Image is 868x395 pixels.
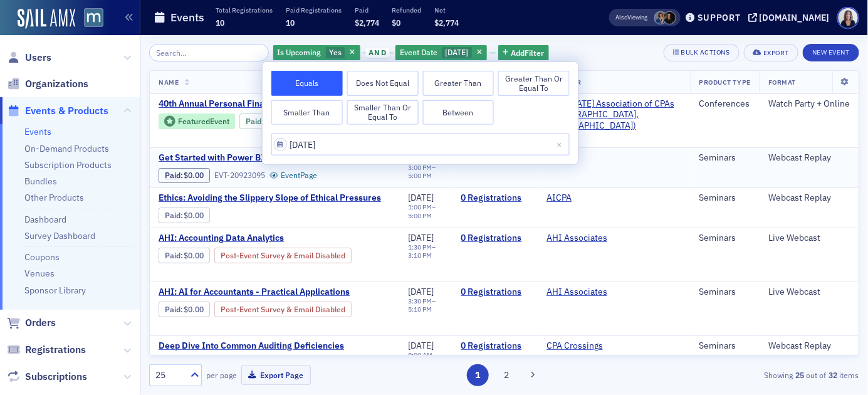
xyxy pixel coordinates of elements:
span: $0 [392,18,401,28]
div: – [408,351,443,367]
span: $2,774 [435,18,459,28]
div: Support [698,12,741,23]
span: 40th Annual Personal Financial Planning Conference [159,98,370,110]
span: Is Upcoming [278,47,322,57]
span: : [165,251,184,260]
h1: Events [170,10,204,25]
img: SailAMX [18,9,75,29]
button: Export Page [241,366,311,385]
button: Export [744,44,798,61]
button: 1 [467,364,489,386]
div: Also [616,13,628,21]
div: Featured Event [178,118,229,125]
a: CPA Crossings [546,340,603,352]
button: Close [553,134,570,155]
a: Paid [165,251,180,260]
p: Net [435,6,459,14]
time: 1:00 PM [408,203,432,211]
span: Name [159,78,179,87]
span: Yes [329,47,342,57]
button: Smaller Than or Equal To [347,100,419,125]
span: and [365,48,390,58]
span: Orders [25,316,56,330]
a: AHI: Accounting Data Analytics [159,233,390,244]
a: On-Demand Products [24,143,109,154]
span: Registrations [25,343,86,357]
time: 5:00 PM [408,171,432,180]
div: – [408,243,443,260]
a: Survey Dashboard [24,230,95,241]
a: View Homepage [75,8,103,29]
button: Between [422,100,494,125]
a: Bundles [24,176,57,187]
span: Lauren McDonough [663,11,676,24]
a: Events & Products [7,104,108,118]
button: [DOMAIN_NAME] [748,13,834,22]
div: Seminars [699,287,751,298]
a: Paid [165,171,180,180]
div: Webcast Replay [768,152,850,164]
span: : [165,211,184,220]
div: Seminars [699,152,751,164]
button: and [362,48,394,58]
time: 5:10 PM [408,305,432,313]
a: AHI: AI for Accountants - Practical Applications [159,287,390,298]
div: – [408,164,443,180]
a: Sponsor Library [24,285,86,296]
div: Webcast Replay [768,192,850,204]
a: 0 Registrations [461,233,528,244]
div: Export [763,50,789,56]
span: Users [25,51,51,65]
button: 2 [495,364,517,386]
div: Paid: 0 - $0 [159,302,210,317]
a: Coupons [24,251,60,263]
div: [DOMAIN_NAME] [760,12,830,23]
div: Bulk Actions [681,49,730,56]
span: Profile [837,7,859,29]
strong: 32 [827,369,840,381]
div: Watch Party + Online [768,98,850,110]
div: Paid: 11 - $268000 [239,113,306,129]
input: Search… [149,44,269,61]
div: Seminars [699,340,751,352]
span: $0.00 [184,211,204,220]
span: Viewing [616,13,648,22]
div: Paid: 0 - $0 [159,168,210,183]
span: Chris Dougherty [654,11,667,24]
a: Users [7,51,51,65]
div: Post-Event Survey [214,302,352,317]
span: 10 [286,18,295,28]
a: Venues [24,268,55,279]
a: Subscription Products [24,159,112,171]
span: $0.00 [184,251,204,260]
div: – [408,297,443,313]
button: Greater Than or Equal To [498,71,570,96]
span: *Maryland Association of CPAs (Timonium, MD) [546,98,682,132]
span: Organizations [25,77,88,91]
div: Paid: 0 - $0 [159,248,210,263]
strong: 25 [793,369,807,381]
span: AHI Associates [546,287,625,298]
time: 3:00 PM [408,163,432,172]
div: 10/28/2025 [395,45,487,61]
div: Featured Event [159,113,235,129]
div: Yes [273,45,360,61]
span: Add Filter [511,47,544,58]
a: Dashboard [24,214,66,225]
button: Smaller Than [271,100,343,125]
a: 40th Annual Personal Financial Planning Conference [159,98,390,110]
a: Deep Dive Into Common Auditing Deficiencies [159,340,369,352]
a: Subscriptions [7,370,87,384]
button: Greater Than [422,71,494,96]
span: Product Type [699,78,751,87]
a: New Event [803,46,859,57]
span: AHI: AI for Accountants - Practical Applications [159,287,369,298]
span: : [165,305,184,314]
span: [DATE] [445,47,468,57]
div: Webcast Replay [768,340,850,352]
div: Live Webcast [768,287,850,298]
div: Live Webcast [768,233,850,244]
a: Paid [246,117,261,126]
a: Other Products [24,192,84,203]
